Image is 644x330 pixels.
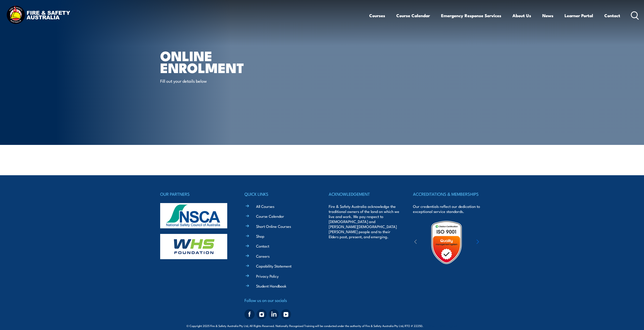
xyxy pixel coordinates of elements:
[244,297,315,304] h4: Follow us on our socials
[429,324,458,328] span: Site:
[256,224,291,229] a: Short Online Courses
[186,323,458,328] span: © Copyright 2025 Fire & Safety Australia Pty Ltd, All Rights Reserved. Nationally Recognised Trai...
[441,9,501,22] a: Emergency Response Services
[604,9,620,22] a: Contact
[256,263,292,269] a: Capability Statement
[160,190,231,197] h4: OUR PARTNERS
[396,9,430,22] a: Course Calendar
[160,50,285,73] h1: Online Enrolment
[256,283,286,289] a: Student Handbook
[160,234,227,259] img: whs-logo-footer
[160,78,253,84] p: Fill out your details below
[329,204,400,239] p: Fire & Safety Australia acknowledge the traditional owners of the land on which we live and work....
[244,190,315,197] h4: QUICK LINKS
[256,273,279,279] a: Privacy Policy
[469,234,513,251] img: ewpa-logo
[256,253,269,259] a: Careers
[369,9,385,22] a: Courses
[256,243,269,249] a: Contact
[413,190,484,197] h4: ACCREDITATIONS & MEMBERSHIPS
[542,9,553,22] a: News
[565,9,593,22] a: Learner Portal
[256,213,284,219] a: Course Calendar
[424,220,469,265] img: Untitled design (19)
[256,204,274,209] a: All Courses
[413,204,484,214] p: Our credentials reflect our dedication to exceptional service standards.
[160,203,227,228] img: nsca-logo-footer
[440,323,458,328] a: KND Digital
[512,9,531,22] a: About Us
[329,190,400,197] h4: ACKNOWLEDGEMENT
[256,233,264,239] a: Shop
